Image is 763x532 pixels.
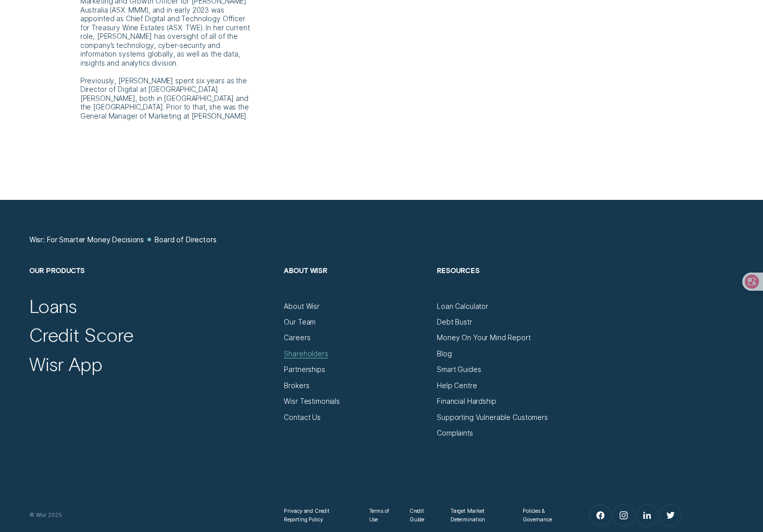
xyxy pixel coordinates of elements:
a: Careers [284,333,310,342]
a: Blog [437,349,451,358]
a: Smart Guides [437,365,481,374]
a: Loans [29,294,78,317]
a: About Wisr [284,302,320,310]
a: Contact Us [284,413,321,421]
h2: Resources [437,266,581,302]
a: Supporting Vulnerable Customers [437,413,548,421]
a: Target Market Determination [450,507,507,524]
a: Facebook [590,505,611,526]
a: Wisr Testimonials [284,397,340,405]
a: Terms of Use [369,507,394,524]
a: Financial Hardship [437,397,496,405]
a: Shareholders [284,349,328,358]
a: Brokers [284,381,309,390]
a: Complaints [437,429,473,437]
a: Instagram [613,505,634,526]
a: Our Team [284,317,316,326]
a: Credit Guide [410,507,435,524]
a: Help Centre [437,381,477,390]
a: Credit Score [29,323,134,346]
a: Debt Bustr [437,317,472,326]
a: LinkedIn [637,505,658,526]
a: Board of Directors [155,235,216,244]
h2: About Wisr [284,266,428,302]
h2: Our Products [29,266,275,302]
div: © Wisr 2025 [25,511,280,519]
a: Policies & Governance [523,507,565,524]
a: Wisr App [29,352,103,375]
a: Twitter [660,505,681,526]
a: Money On Your Mind Report [437,333,531,342]
a: Partnerships [284,365,325,374]
a: Loan Calculator [437,302,488,310]
a: Privacy and Credit Reporting Policy [284,507,353,524]
a: Wisr: For Smarter Money Decisions [29,235,144,244]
